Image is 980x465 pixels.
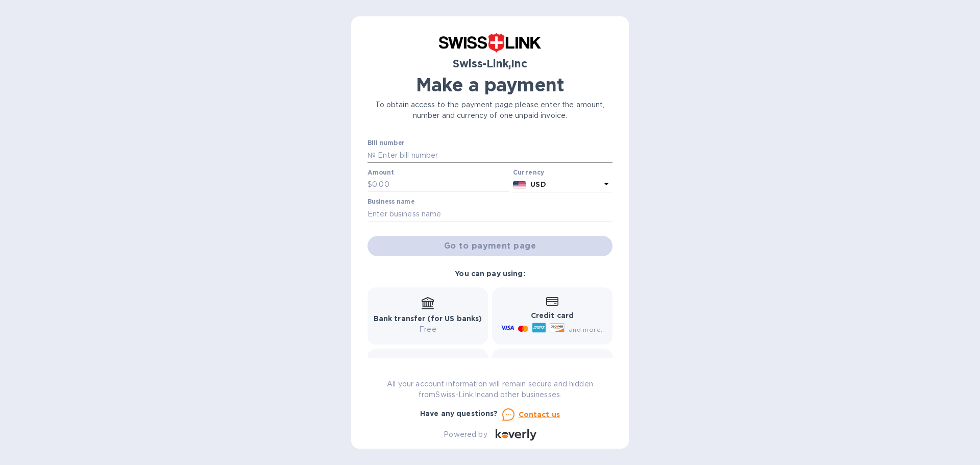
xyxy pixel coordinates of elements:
b: Bank transfer (for US banks) [374,314,482,323]
p: Free [374,324,482,335]
p: All your account information will remain secure and hidden from Swiss-Link,Inc and other businesses. [367,379,612,400]
input: 0.00 [372,177,509,192]
b: You can pay using: [455,270,525,278]
p: $ [367,179,372,190]
img: USD [513,181,527,188]
u: Contact us [519,410,560,419]
b: USD [530,180,546,188]
b: Currency [513,168,545,176]
label: Amount [367,169,394,176]
label: Business name [367,199,414,205]
input: Enter business name [367,206,612,222]
p: To obtain access to the payment page please enter the amount, number and currency of one unpaid i... [367,100,612,121]
p: Powered by [444,429,487,440]
label: Bill number [367,140,404,146]
h1: Make a payment [367,74,612,95]
p: № [367,150,376,161]
b: Swiss-Link,Inc [453,57,527,70]
input: Enter bill number [376,148,612,163]
b: Credit card [531,311,574,320]
span: and more... [569,326,606,333]
b: Have any questions? [420,409,498,418]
